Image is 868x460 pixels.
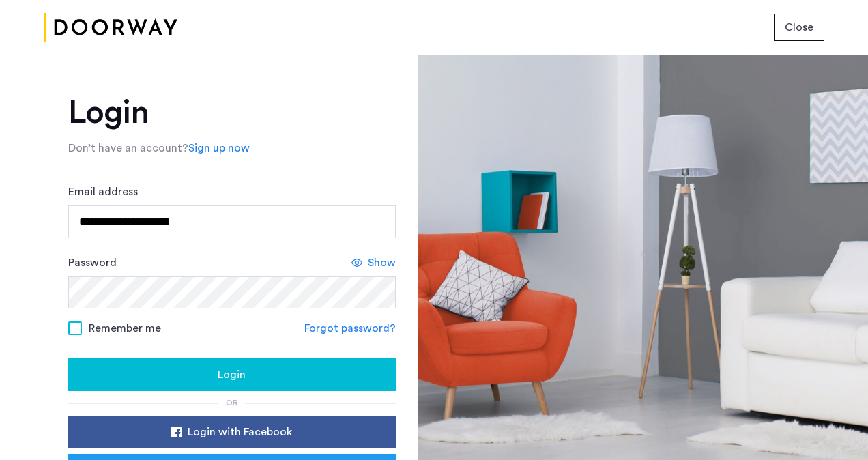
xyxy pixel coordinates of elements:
[68,143,188,154] span: Don’t have an account?
[304,320,396,336] a: Forgot password?
[368,255,396,271] span: Show
[218,366,246,383] span: Login
[188,424,292,440] span: Login with Facebook
[44,2,177,53] img: logo
[68,255,117,271] label: Password
[774,14,824,41] button: button
[68,184,138,200] label: Email address
[68,358,396,391] button: button
[188,140,250,156] a: Sign up now
[226,399,238,407] span: or
[68,96,396,129] h1: Login
[89,320,161,336] span: Remember me
[785,19,813,35] span: Close
[68,416,396,448] button: button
